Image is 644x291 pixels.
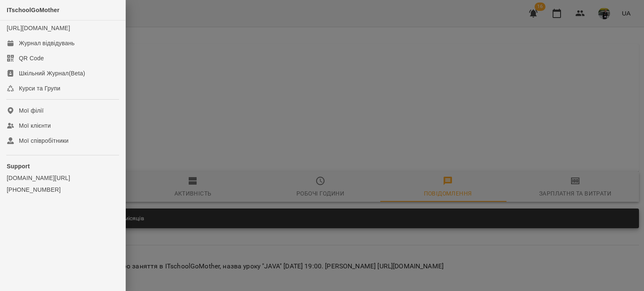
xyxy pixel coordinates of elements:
span: ITschoolGoMother [7,7,60,13]
div: Курси та Групи [19,84,60,93]
div: Мої філії [19,106,44,115]
a: [URL][DOMAIN_NAME] [7,25,70,31]
div: Мої співробітники [19,136,69,145]
div: QR Code [19,54,44,62]
p: Support [7,162,119,170]
div: Журнал відвідувань [19,39,75,47]
a: [DOMAIN_NAME][URL] [7,174,119,182]
a: [PHONE_NUMBER] [7,185,119,194]
div: Мої клієнти [19,121,51,130]
div: Шкільний Журнал(Beta) [19,69,85,77]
